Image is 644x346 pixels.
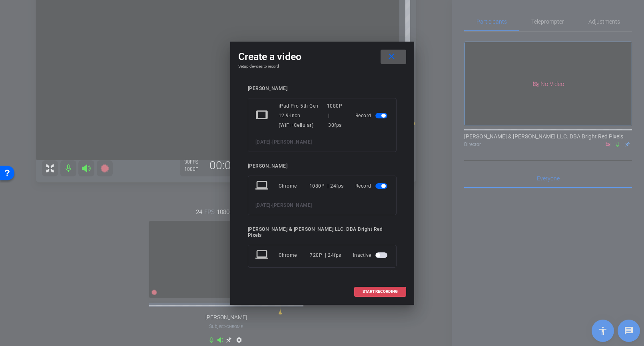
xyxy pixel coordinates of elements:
[238,50,406,64] div: Create a video
[255,179,270,193] mat-icon: laptop
[248,226,397,238] div: [PERSON_NAME] & [PERSON_NAME] LLC. DBA Bright Red Pixels
[387,52,397,62] mat-icon: close
[310,248,341,262] div: 720P | 24fps
[238,64,406,69] h4: Setup devices to record
[255,139,271,145] span: [DATE]
[354,287,406,297] button: START RECORDING
[255,108,270,123] mat-icon: tablet
[255,202,271,208] span: [DATE]
[248,163,397,169] div: [PERSON_NAME]
[272,202,312,208] span: [PERSON_NAME]
[271,139,273,145] span: -
[272,139,312,145] span: [PERSON_NAME]
[327,101,344,130] div: 1080P | 30fps
[271,202,273,208] span: -
[363,290,398,294] span: START RECORDING
[355,179,389,193] div: Record
[279,248,310,262] div: Chrome
[309,179,344,193] div: 1080P | 24fps
[279,101,327,130] div: iPad Pro 5th Gen 12.9-inch (WiFi+Cellular)
[355,101,389,130] div: Record
[279,179,309,193] div: Chrome
[353,248,389,262] div: Inactive
[248,86,397,92] div: [PERSON_NAME]
[255,248,270,262] mat-icon: laptop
